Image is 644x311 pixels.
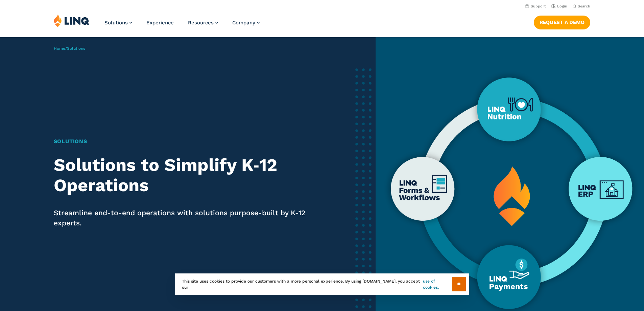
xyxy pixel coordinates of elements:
[54,155,308,196] h2: Solutions to Simplify K‑12 Operations
[578,4,590,8] span: Search
[175,273,469,295] div: This site uses cookies to provide our customers with a more personal experience. By using [DOMAIN...
[423,278,452,290] a: use of cookies.
[146,20,174,26] a: Experience
[188,20,218,26] a: Resources
[104,14,260,37] nav: Primary Navigation
[54,46,85,51] span: /
[232,20,255,26] span: Company
[54,46,65,51] a: Home
[551,4,567,8] a: Login
[67,46,85,51] span: Solutions
[104,20,128,26] span: Solutions
[534,16,590,29] a: Request a Demo
[54,14,90,27] img: LINQ | K‑12 Software
[54,208,308,228] p: Streamline end-to-end operations with solutions purpose-built by K-12 experts.
[525,4,546,8] a: Support
[188,20,214,26] span: Resources
[573,4,590,9] button: Open Search Bar
[232,20,260,26] a: Company
[534,14,590,29] nav: Button Navigation
[104,20,132,26] a: Solutions
[54,137,308,146] h1: Solutions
